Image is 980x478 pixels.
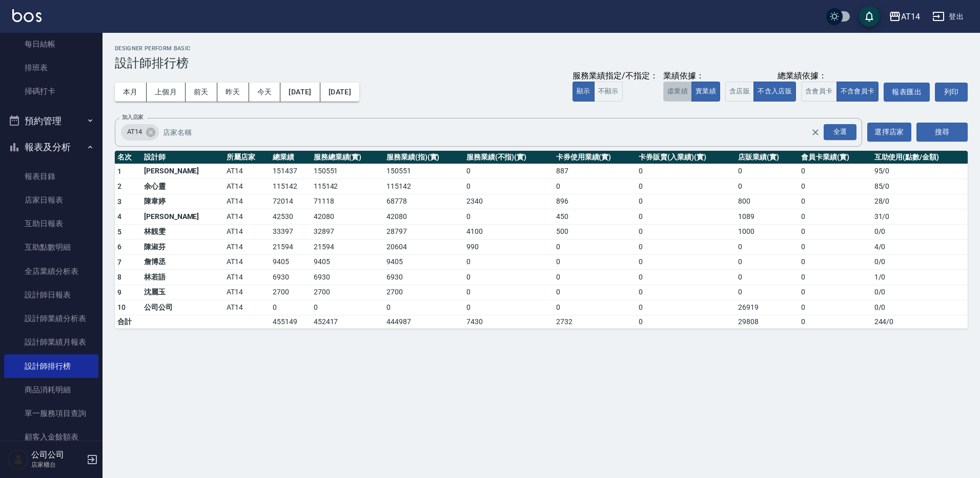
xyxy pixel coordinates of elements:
td: 4 / 0 [872,240,968,255]
td: 0 [799,254,871,270]
td: AT14 [224,179,270,194]
a: 商品消耗明細 [4,378,98,402]
td: 9405 [384,254,464,270]
th: 卡券使用業績(實) [554,151,636,164]
button: 含會員卡 [801,82,837,102]
span: 7 [117,258,121,266]
td: 21594 [311,240,384,255]
td: 68778 [384,194,464,209]
td: 0 / 0 [872,285,968,300]
div: AT14 [901,10,920,23]
div: AT14 [121,124,159,141]
a: 全店業績分析表 [4,260,98,283]
button: 報表匯出 [884,83,930,102]
th: 服務業績(不指)(實) [464,151,554,164]
button: 列印 [935,83,968,102]
td: AT14 [224,270,270,285]
button: 不含會員卡 [836,82,879,102]
td: 0 / 0 [872,300,968,315]
div: 服務業績指定/不指定： [573,71,658,82]
td: 28797 [384,224,464,240]
td: 2700 [311,285,384,300]
td: 0 [464,285,554,300]
button: 預約管理 [4,108,98,134]
h5: 公司公司 [31,450,84,460]
td: 150551 [311,164,384,179]
button: 虛業績 [663,82,692,102]
span: 8 [117,273,121,281]
th: 所屬店家 [224,151,270,164]
td: 0 [554,300,636,315]
td: AT14 [224,209,270,225]
button: 實業績 [691,82,720,102]
td: AT14 [224,254,270,270]
td: 0 [799,224,871,240]
a: 互助日報表 [4,212,98,235]
td: AT14 [224,240,270,255]
th: 服務業績(指)(實) [384,151,464,164]
td: 244 / 0 [872,315,968,328]
td: 公司公司 [141,300,224,315]
td: AT14 [224,285,270,300]
td: 0 [270,300,311,315]
button: [DATE] [280,83,320,102]
button: AT14 [885,6,924,27]
td: 0 [464,209,554,225]
td: AT14 [224,300,270,315]
span: 10 [117,303,126,311]
td: 21594 [270,240,311,255]
td: 林靚雯 [141,224,224,240]
td: 7430 [464,315,554,328]
td: AT14 [224,194,270,209]
td: 6930 [270,270,311,285]
td: 0 [636,254,736,270]
td: 0 [636,300,736,315]
a: 掃碼打卡 [4,79,98,103]
td: 0 [636,209,736,225]
td: 0 [464,164,554,179]
span: AT14 [121,127,148,137]
td: 合計 [115,315,141,328]
a: 報表目錄 [4,165,98,188]
td: 85 / 0 [872,179,968,194]
td: 0 [799,209,871,225]
span: 3 [117,197,121,206]
button: 選擇店家 [867,123,911,142]
input: 店家名稱 [160,123,829,141]
th: 名次 [115,151,141,164]
td: 0 [799,300,871,315]
td: 990 [464,240,554,255]
td: 0 [636,194,736,209]
td: 1 / 0 [872,270,968,285]
td: 887 [554,164,636,179]
td: 72014 [270,194,311,209]
td: 0 [799,164,871,179]
td: 0 [464,300,554,315]
div: 總業績依據： [725,71,879,82]
td: 0 [554,240,636,255]
img: Logo [12,9,42,22]
span: 5 [117,228,121,236]
span: 2 [117,182,121,190]
button: Open [822,122,859,142]
td: 42080 [384,209,464,225]
td: 0 [636,179,736,194]
th: 總業績 [270,151,311,164]
p: 店家櫃台 [31,460,84,469]
td: 0 [736,179,799,194]
th: 會員卡業績(實) [799,151,871,164]
td: 0 [799,179,871,194]
button: 不顯示 [594,82,623,102]
td: 0 [799,285,871,300]
button: 搜尋 [916,123,968,142]
td: 0 [736,164,799,179]
td: 陳淑芬 [141,240,224,255]
td: 0 / 0 [872,224,968,240]
a: 互助點數明細 [4,235,98,259]
td: 0 [636,270,736,285]
div: 全選 [824,124,856,140]
a: 設計師排行榜 [4,354,98,378]
td: 450 [554,209,636,225]
a: 店家日報表 [4,188,98,212]
td: 33397 [270,224,311,240]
